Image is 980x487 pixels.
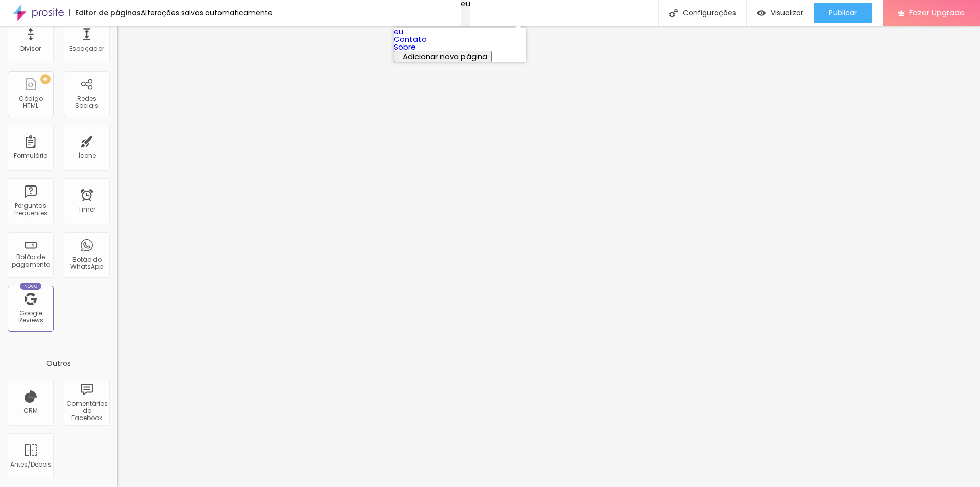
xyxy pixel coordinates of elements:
img: Icone [669,9,678,17]
div: Antes/Depois [10,461,51,468]
span: Visualizar [771,9,803,17]
iframe: Editor [117,26,980,487]
div: Espaçador [69,45,104,52]
a: Contato [394,34,427,44]
div: Comentários do Facebook [66,400,107,422]
div: Alterações salvas automaticamente [141,9,273,16]
div: Timer [78,206,95,213]
button: Visualizar [747,3,814,23]
div: Ícone [78,152,96,159]
div: CRM [23,407,38,414]
div: Código HTML [10,95,51,110]
span: Fazer Upgrade [909,8,965,17]
div: Divisor [20,45,41,52]
div: Redes Sociais [66,95,107,110]
button: Publicar [814,3,872,23]
div: Botão do WhatsApp [66,256,107,271]
img: view-1.svg [757,9,766,17]
div: Perguntas frequentes [10,202,51,217]
a: Sobre [394,41,416,52]
div: Formulário [14,152,47,159]
a: eu [394,26,403,37]
div: Editor de páginas [69,9,141,16]
span: Publicar [829,9,857,17]
div: Google Reviews [10,310,51,324]
span: Adicionar nova página [403,51,487,62]
div: Botão de pagamento [10,253,51,268]
button: Adicionar nova página [394,51,492,62]
div: Novo [20,283,42,290]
